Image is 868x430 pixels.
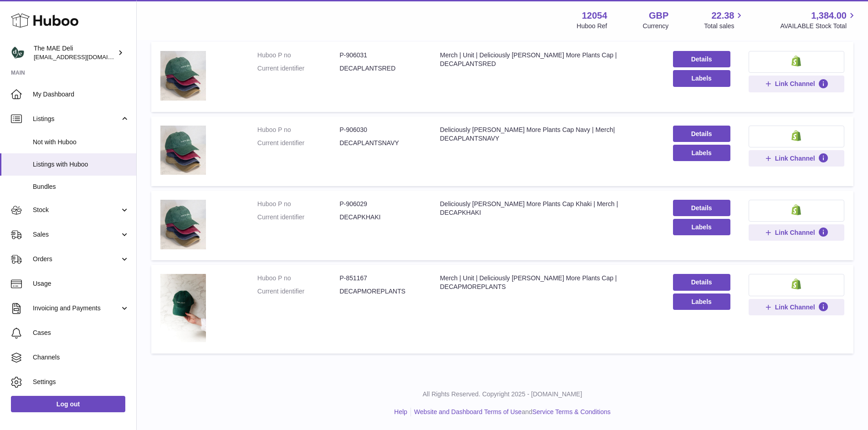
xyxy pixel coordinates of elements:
[160,126,206,175] img: Deliciously Ella More Plants Cap Navy | Merch| DECAPLANTSNAVY
[33,304,120,313] span: Invoicing and Payments
[440,126,654,143] div: Deliciously [PERSON_NAME] More Plants Cap Navy | Merch| DECAPLANTSNAVY
[144,390,861,399] p: All Rights Reserved. Copyright 2025 - [DOMAIN_NAME]
[780,10,857,30] a: 1,384.00 AVAILABLE Stock Total
[791,130,801,141] img: shopify-small.png
[257,200,339,208] dt: Huboo P no
[749,76,844,92] button: Link Channel
[414,408,522,415] a: Website and Dashboard Terms of Use
[440,200,654,217] div: Deliciously [PERSON_NAME] More Plants Cap Khaki | Merch | DECAPKHAKI
[749,224,844,241] button: Link Channel
[33,206,120,214] span: Stock
[257,64,339,73] dt: Current identifier
[673,274,730,290] a: Details
[33,182,129,191] span: Bundles
[160,200,206,249] img: Deliciously Ella More Plants Cap Khaki | Merch | DECAPKHAKI
[440,274,654,291] div: Merch | Unit | Deliciously [PERSON_NAME] More Plants Cap | DECAPMOREPLANTS
[33,329,129,337] span: Cases
[791,278,801,289] img: shopify-small.png
[532,408,611,415] a: Service Terms & Conditions
[33,279,129,288] span: Usage
[339,51,421,60] dd: P-906031
[582,10,607,22] strong: 12054
[673,126,730,142] a: Details
[33,230,120,239] span: Sales
[11,46,25,60] img: internalAdmin-12054@internal.huboo.com
[339,126,421,134] dd: P-906030
[339,64,421,73] dd: DECAPLANTSRED
[257,139,339,147] dt: Current identifier
[775,303,815,311] span: Link Channel
[791,204,801,215] img: shopify-small.png
[775,228,815,237] span: Link Channel
[440,51,654,68] div: Merch | Unit | Deliciously [PERSON_NAME] More Plants Cap | DECAPLANTSRED
[34,44,116,61] div: The MAE Deli
[257,126,339,134] dt: Huboo P no
[33,255,120,263] span: Orders
[411,408,611,416] li: and
[33,353,129,362] span: Channels
[257,287,339,296] dt: Current identifier
[673,51,730,67] a: Details
[791,56,801,66] img: shopify-small.png
[704,10,745,30] a: 22.38 Total sales
[775,80,815,88] span: Link Channel
[775,154,815,162] span: Link Channel
[33,378,129,386] span: Settings
[673,219,730,235] button: Labels
[749,299,844,315] button: Link Channel
[673,70,730,86] button: Labels
[673,293,730,310] button: Labels
[394,408,407,415] a: Help
[257,274,339,283] dt: Huboo P no
[33,115,120,123] span: Listings
[33,138,129,147] span: Not with Huboo
[577,22,607,30] div: Huboo Ref
[339,139,421,147] dd: DECAPLANTSNAVY
[257,51,339,60] dt: Huboo P no
[780,22,857,30] span: AVAILABLE Stock Total
[749,150,844,167] button: Link Channel
[34,53,134,61] span: [EMAIL_ADDRESS][DOMAIN_NAME]
[160,51,206,101] img: Merch | Unit | Deliciously Ella More Plants Cap | DECAPLANTSRED
[811,10,847,22] span: 1,384.00
[339,213,421,222] dd: DECAPKHAKI
[649,10,668,22] strong: GBP
[339,287,421,296] dd: DECAPMOREPLANTS
[711,10,734,22] span: 22.38
[643,22,669,30] div: Currency
[673,145,730,161] button: Labels
[704,22,745,30] span: Total sales
[11,396,125,412] a: Log out
[673,200,730,216] a: Details
[339,200,421,208] dd: P-906029
[257,213,339,222] dt: Current identifier
[33,160,129,169] span: Listings with Huboo
[339,274,421,283] dd: P-851167
[160,274,206,342] img: Merch | Unit | Deliciously Ella More Plants Cap | DECAPMOREPLANTS
[33,90,129,99] span: My Dashboard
